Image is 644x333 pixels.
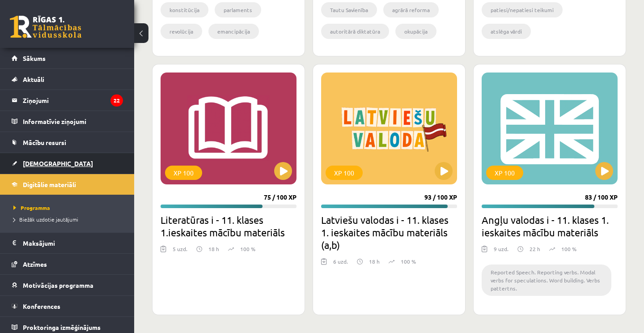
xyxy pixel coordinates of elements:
[161,2,208,17] li: konstitūcija
[23,54,46,62] span: Sākums
[208,245,219,253] p: 18 h
[208,24,259,39] li: emancipācija
[494,245,508,258] div: 9 uzd.
[10,16,81,38] a: Rīgas 1. Tālmācības vidusskola
[482,2,563,17] li: patiesi/nepatiesi teikumi
[110,94,123,107] i: 22
[482,24,531,39] li: atslēga vārdi
[12,233,123,253] a: Maksājumi
[395,24,436,39] li: okupācija
[13,216,78,223] span: Biežāk uzdotie jautājumi
[12,111,123,132] a: Informatīvie ziņojumi
[13,215,125,223] a: Biežāk uzdotie jautājumi
[23,111,123,132] legend: Informatīvie ziņojumi
[23,233,123,253] legend: Maksājumi
[12,48,123,68] a: Sākums
[23,302,60,310] span: Konferences
[23,260,47,268] span: Atzīmes
[215,2,261,17] li: parlaments
[321,24,389,39] li: autoritārā diktatūra
[486,166,523,180] div: XP 100
[369,257,380,265] p: 18 h
[12,174,123,195] a: Digitālie materiāli
[23,90,123,111] legend: Ziņojumi
[161,213,297,239] h2: Literatūras i - 11. klases 1.ieskaites mācību materiāls
[482,213,618,239] h2: Angļu valodas i - 11. klases 1. ieskaites mācību materiāls
[173,245,187,258] div: 5 uzd.
[383,2,439,17] li: agrārā reforma
[13,204,50,211] span: Programma
[12,296,123,316] a: Konferences
[12,69,123,90] a: Aktuāli
[23,138,66,146] span: Mācību resursi
[165,166,202,180] div: XP 100
[23,323,101,331] span: Proktoringa izmēģinājums
[240,245,255,253] p: 100 %
[530,245,540,253] p: 22 h
[561,245,576,253] p: 100 %
[12,132,123,153] a: Mācību resursi
[326,166,363,180] div: XP 100
[23,159,93,167] span: [DEMOGRAPHIC_DATA]
[23,75,44,83] span: Aktuāli
[321,213,457,251] h2: Latviešu valodas i - 11. klases 1. ieskaites mācību materiāls (a,b)
[12,153,123,174] a: [DEMOGRAPHIC_DATA]
[23,180,76,188] span: Digitālie materiāli
[12,90,123,111] a: Ziņojumi22
[12,275,123,295] a: Motivācijas programma
[401,257,416,265] p: 100 %
[12,254,123,274] a: Atzīmes
[13,204,125,212] a: Programma
[23,281,93,289] span: Motivācijas programma
[482,265,611,296] li: Reported Speech. Reporting verbs. Modal verbs for speculations. Word building. Verbs pattertns.
[321,2,377,17] li: Tautu Savienība
[161,24,202,39] li: revolūcija
[333,257,348,271] div: 6 uzd.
